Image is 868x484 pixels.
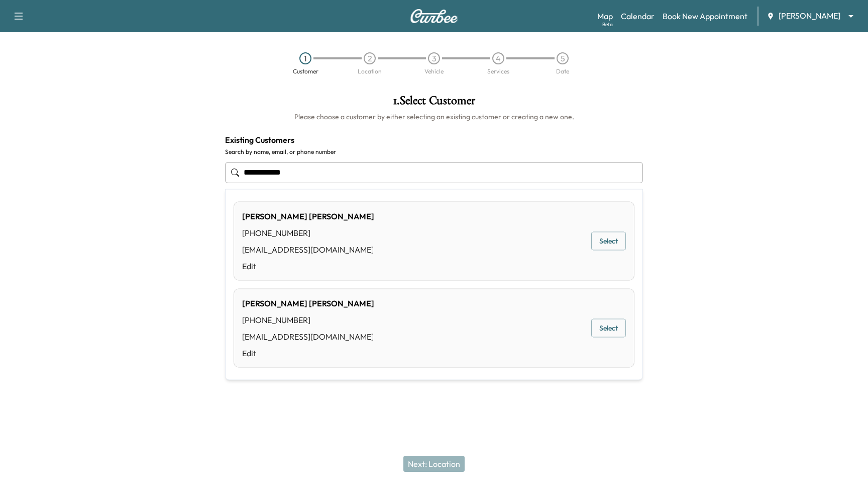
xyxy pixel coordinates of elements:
[779,10,840,22] span: [PERSON_NAME]
[242,227,374,239] div: [PHONE_NUMBER]
[621,10,655,22] a: Calendar
[358,68,382,74] div: Location
[410,9,458,23] img: Curbee Logo
[428,52,440,64] div: 3
[242,297,374,309] div: [PERSON_NAME] [PERSON_NAME]
[487,68,509,74] div: Services
[225,148,643,156] label: Search by name, email, or phone number
[364,52,376,64] div: 2
[591,319,626,338] button: Select
[556,68,569,74] div: Date
[242,347,374,359] a: Edit
[492,52,504,64] div: 4
[424,68,444,74] div: Vehicle
[242,260,374,272] a: Edit
[597,10,613,22] a: MapBeta
[242,244,374,256] div: [EMAIL_ADDRESS][DOMAIN_NAME]
[225,112,643,122] h6: Please choose a customer by either selecting an existing customer or creating a new one.
[293,68,318,74] div: Customer
[591,232,626,251] button: Select
[225,134,643,146] h4: Existing Customers
[299,52,311,64] div: 1
[242,331,374,343] div: [EMAIL_ADDRESS][DOMAIN_NAME]
[225,95,643,112] h1: 1 . Select Customer
[242,210,374,222] div: [PERSON_NAME] [PERSON_NAME]
[602,21,613,28] div: Beta
[242,314,374,326] div: [PHONE_NUMBER]
[663,10,747,22] a: Book New Appointment
[557,52,569,64] div: 5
